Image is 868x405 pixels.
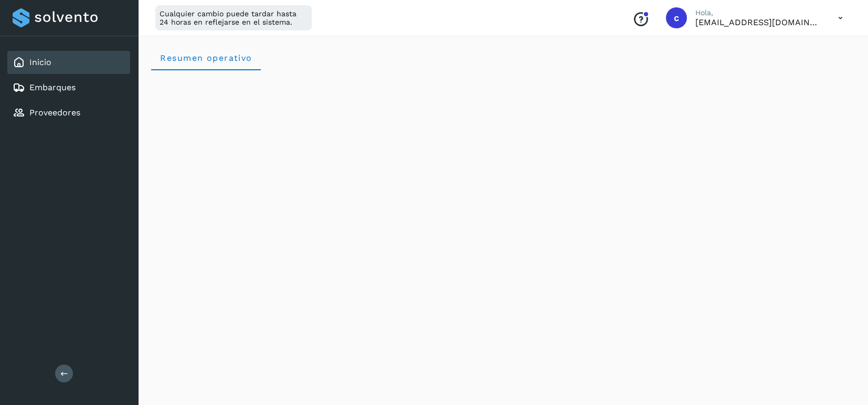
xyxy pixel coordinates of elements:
p: Hola, [695,8,821,17]
span: Resumen operativo [160,53,252,63]
a: Proveedores [29,108,80,118]
div: Embarques [7,76,130,99]
div: Inicio [7,51,130,74]
div: Proveedores [7,101,130,124]
a: Embarques [29,82,76,92]
div: Cualquier cambio puede tardar hasta 24 horas en reflejarse en el sistema. [155,5,312,30]
a: Inicio [29,57,51,67]
p: cavila@niagarawater.com [695,17,821,27]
